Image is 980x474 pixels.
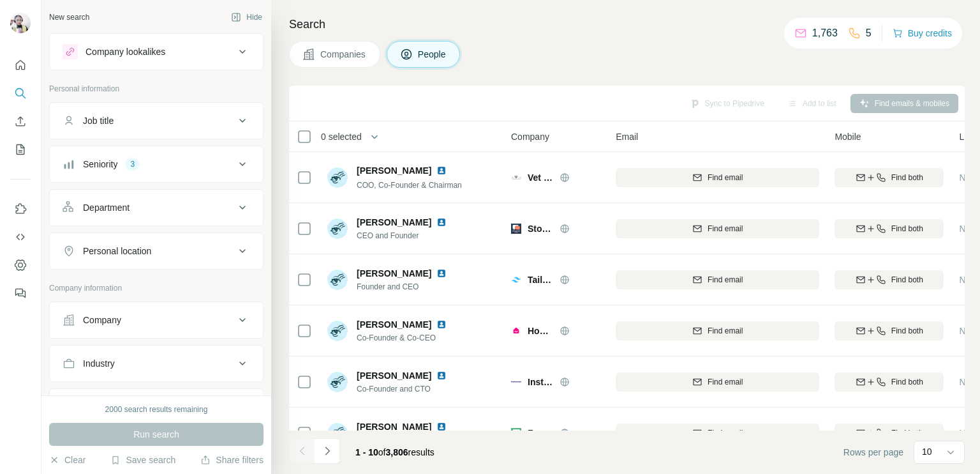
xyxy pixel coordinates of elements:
[83,114,114,127] div: Job title
[616,168,819,187] button: Find email
[528,325,553,337] span: Homely
[708,274,743,286] span: Find email
[49,454,85,466] button: Clear
[835,321,944,340] button: Find both
[511,428,521,438] img: Logo of FoxPush
[812,26,838,41] p: 1,763
[835,424,944,443] button: Find both
[511,381,521,383] img: Logo of Instamojo
[528,427,553,440] span: FoxPush
[83,245,151,257] div: Personal location
[105,404,208,415] div: 2000 search results remaining
[511,130,549,143] span: Company
[866,26,872,41] p: 5
[10,138,31,161] button: My lists
[922,445,932,458] p: 10
[83,158,117,171] div: Seniority
[891,427,923,439] span: Find both
[708,325,743,337] span: Find email
[49,282,264,294] p: Company information
[616,130,638,143] span: Email
[835,372,944,392] button: Find both
[10,197,31,220] button: Use Surfe on LinkedIn
[357,230,452,241] span: CEO and Founder
[357,318,431,331] span: [PERSON_NAME]
[511,275,521,285] img: Logo of Tailwind Labs
[357,369,431,382] span: [PERSON_NAME]
[320,48,367,61] span: Companies
[110,454,175,466] button: Save search
[891,223,923,234] span: Find both
[436,268,447,279] img: LinkedIn logo
[616,219,819,238] button: Find email
[378,447,386,457] span: of
[357,164,431,177] span: [PERSON_NAME]
[835,168,944,187] button: Find both
[528,273,553,286] span: Tailwind Labs
[893,24,952,42] button: Buy credits
[200,454,264,466] button: Share filters
[125,158,140,170] div: 3
[50,236,263,266] button: Personal location
[891,376,923,388] span: Find both
[616,372,819,392] button: Find email
[511,326,521,336] img: Logo of Homely
[10,13,31,33] img: Avatar
[436,217,447,227] img: LinkedIn logo
[708,223,743,234] span: Find email
[616,270,819,289] button: Find email
[50,192,263,223] button: Department
[528,222,553,235] span: Storyboard That
[327,218,348,239] img: Avatar
[10,54,31,77] button: Quick start
[357,216,431,229] span: [PERSON_NAME]
[355,447,434,457] span: results
[50,105,263,136] button: Job title
[436,422,447,432] img: LinkedIn logo
[708,427,743,439] span: Find email
[50,36,263,67] button: Company lookalikes
[436,371,447,381] img: LinkedIn logo
[436,319,447,330] img: LinkedIn logo
[357,267,431,280] span: [PERSON_NAME]
[85,45,165,58] div: Company lookalikes
[327,167,348,188] img: Avatar
[83,357,115,370] div: Industry
[357,181,462,190] span: COO, Co-Founder & Chairman
[50,348,263,379] button: Industry
[528,171,553,184] span: Vet Tix
[327,270,348,290] img: Avatar
[10,110,31,133] button: Enrich CSV
[10,226,31,248] button: Use Surfe API
[50,149,263,180] button: Seniority3
[289,15,965,33] h4: Search
[511,175,521,180] img: Logo of Vet Tix
[708,172,743,183] span: Find email
[357,383,452,395] span: Co-Founder and CTO
[511,224,521,234] img: Logo of Storyboard That
[843,446,903,459] span: Rows per page
[83,201,130,214] div: Department
[49,11,89,23] div: New search
[315,438,340,464] button: Navigate to next page
[418,48,447,61] span: People
[835,130,861,143] span: Mobile
[616,321,819,340] button: Find email
[357,281,452,293] span: Founder and CEO
[10,82,31,105] button: Search
[10,282,31,305] button: Feedback
[49,83,264,95] p: Personal information
[959,130,977,143] span: Lists
[50,392,263,422] button: HQ location
[891,274,923,286] span: Find both
[528,376,553,388] span: Instamojo
[83,314,121,326] div: Company
[436,165,447,176] img: LinkedIn logo
[891,325,923,337] span: Find both
[386,447,408,457] span: 3,806
[327,372,348,392] img: Avatar
[835,270,944,289] button: Find both
[835,219,944,238] button: Find both
[355,447,378,457] span: 1 - 10
[357,332,452,344] span: Co-Founder & Co-CEO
